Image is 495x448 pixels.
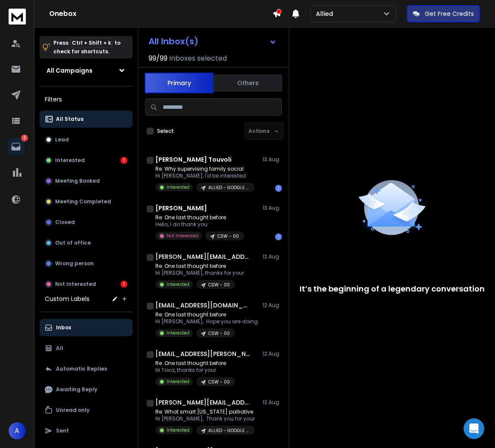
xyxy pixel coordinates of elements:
[55,198,111,205] p: Meeting Completed
[21,135,28,141] p: 2
[9,9,26,25] img: logo
[55,239,91,246] p: Out of office
[157,128,174,135] label: Select
[167,378,189,385] p: Interested
[263,399,282,406] p: 12 Aug
[208,427,250,434] p: ALLIED - GOOGLE _ LARGE
[56,427,69,434] p: Sent
[40,319,133,336] button: Inbox
[55,219,75,226] p: Closed
[40,402,133,419] button: Unread only
[142,33,284,50] button: All Inbox(s)
[263,350,282,357] p: 12 Aug
[425,9,474,18] p: Get Free Credits
[155,301,250,310] h1: [EMAIL_ADDRESS][DOMAIN_NAME]
[155,398,250,407] h1: [PERSON_NAME][EMAIL_ADDRESS][DOMAIN_NAME]
[121,157,127,164] div: 1
[55,157,85,164] p: Interested
[40,152,133,169] button: Interested1
[275,185,282,192] div: 1
[55,260,94,267] p: Wrong person
[155,172,255,179] p: Hi [PERSON_NAME], I'd be interested
[155,155,232,164] h1: [PERSON_NAME] Touvoli
[71,38,112,48] span: Ctrl + Shift + k
[208,330,230,337] p: CSW - 00
[55,178,100,184] p: Meeting Booked
[167,330,189,336] p: Interested
[169,53,227,64] h3: Inboxes selected
[148,53,167,64] span: 99 / 99
[53,39,121,56] p: Press to check for shortcuts.
[40,131,133,148] button: Lead
[167,233,198,239] p: Not Interested
[155,221,244,228] p: Hello, I do thank you
[155,318,258,325] p: Hi [PERSON_NAME], Hope you are doing
[56,386,97,393] p: Awaiting Reply
[316,9,337,18] p: Allied
[263,156,282,163] p: 13 Aug
[40,62,133,79] button: All Campaigns
[40,234,133,252] button: Out of office
[145,73,213,93] button: Primary
[40,422,133,439] button: Sent
[56,365,107,372] p: Automatic Replies
[56,345,63,352] p: All
[155,415,255,422] p: Hi [PERSON_NAME], Thank you for your
[464,418,484,439] div: Open Intercom Messenger
[45,295,90,303] h3: Custom Labels
[155,204,207,212] h1: [PERSON_NAME]
[155,360,235,367] p: Re: One last thought before
[55,281,96,288] p: Not Interested
[155,166,255,172] p: Re: Why supervising family social
[155,270,244,276] p: Hi [PERSON_NAME], thanks for your
[155,263,244,270] p: Re: One last thought before
[56,116,84,123] p: All Status
[40,93,133,105] h3: Filters
[40,172,133,190] button: Meeting Booked
[155,252,250,261] h1: [PERSON_NAME][EMAIL_ADDRESS][DOMAIN_NAME]
[263,205,282,212] p: 13 Aug
[49,9,272,19] h1: Onebox
[217,233,239,239] p: CSW - 00
[155,408,255,415] p: Re: What smart [US_STATE] palliative
[55,136,69,143] p: Lead
[46,66,93,75] h1: All Campaigns
[407,5,480,22] button: Get Free Credits
[155,350,250,358] h1: [EMAIL_ADDRESS][PERSON_NAME][DOMAIN_NAME]
[263,302,282,309] p: 12 Aug
[40,381,133,398] button: Awaiting Reply
[208,184,250,191] p: ALLIED - GOOGLE _ LARGE
[148,37,198,46] h1: All Inbox(s)
[213,74,282,92] button: Others
[167,184,189,190] p: Interested
[40,340,133,357] button: All
[121,281,127,288] div: 1
[40,255,133,272] button: Wrong person
[275,233,282,240] div: 1
[56,324,71,331] p: Inbox
[155,214,244,221] p: Re: One last thought before
[167,281,189,288] p: Interested
[208,379,230,385] p: CSW - 00
[56,407,90,414] p: Unread only
[7,138,25,155] a: 2
[155,367,235,374] p: Hi Tova, thanks for your
[40,110,133,128] button: All Status
[40,360,133,377] button: Automatic Replies
[40,214,133,231] button: Closed
[40,276,133,293] button: Not Interested1
[300,283,485,295] p: It’s the beginning of a legendary conversation
[9,422,26,439] button: A
[263,253,282,260] p: 12 Aug
[40,193,133,210] button: Meeting Completed
[155,311,258,318] p: Re: One last thought before
[167,427,189,433] p: Interested
[208,282,230,288] p: CSW - 00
